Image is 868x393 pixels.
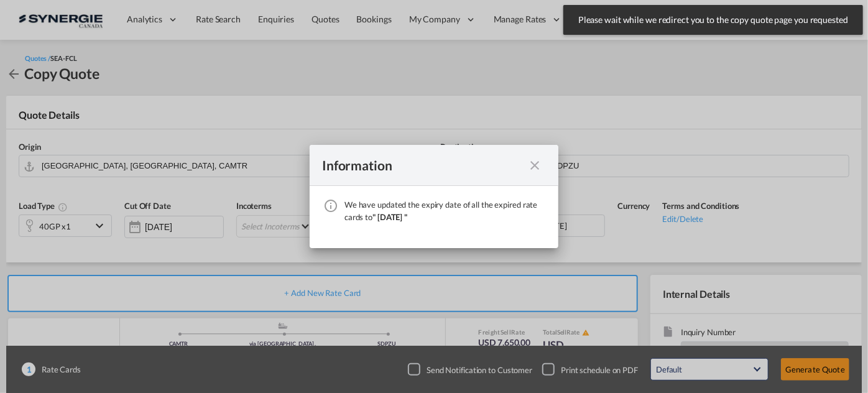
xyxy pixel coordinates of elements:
span: Please wait while we redirect you to the copy quote page you requested [575,14,852,26]
div: Information [322,157,524,173]
md-icon: icon-close fg-AAA8AD cursor [527,158,542,173]
md-icon: icon-information-outline [323,198,338,213]
span: " [DATE] " [372,212,407,222]
md-dialog: We have ... [310,145,558,248]
div: We have updated the expiry date of all the expired rate cards to [344,198,546,223]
